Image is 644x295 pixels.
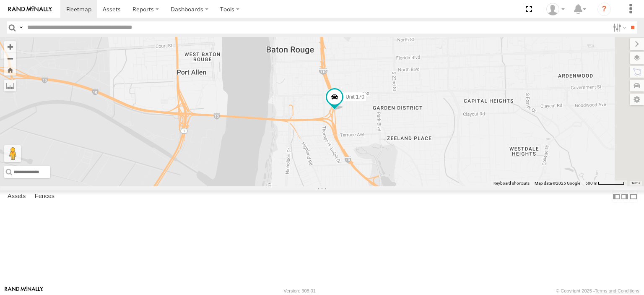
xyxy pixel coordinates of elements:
[543,3,568,16] div: David Black
[621,191,629,203] label: Dock Summary Table to the Right
[597,3,611,16] i: ?
[284,288,316,293] div: Version: 308.01
[4,64,16,76] button: Zoom Home
[18,21,24,34] label: Search Query
[5,287,43,295] a: Visit our Website
[8,6,52,12] img: rand-logo.svg
[612,191,621,203] label: Dock Summary Table to the Left
[3,191,30,203] label: Assets
[4,41,16,52] button: Zoom in
[4,52,16,64] button: Zoom out
[4,80,16,91] label: Measure
[345,94,364,100] span: Unit 170
[493,180,530,186] button: Keyboard shortcuts
[630,94,644,105] label: Map Settings
[631,181,640,185] a: Terms (opens in new tab)
[583,180,627,186] button: Map Scale: 500 m per 61 pixels
[31,191,59,203] label: Fences
[585,181,597,185] span: 500 m
[610,21,628,34] label: Search Filter Options
[4,145,21,162] button: Drag Pegman onto the map to open Street View
[629,191,638,203] label: Hide Summary Table
[595,288,639,293] a: Terms and Conditions
[535,181,580,185] span: Map data ©2025 Google
[556,288,639,293] div: © Copyright 2025 -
